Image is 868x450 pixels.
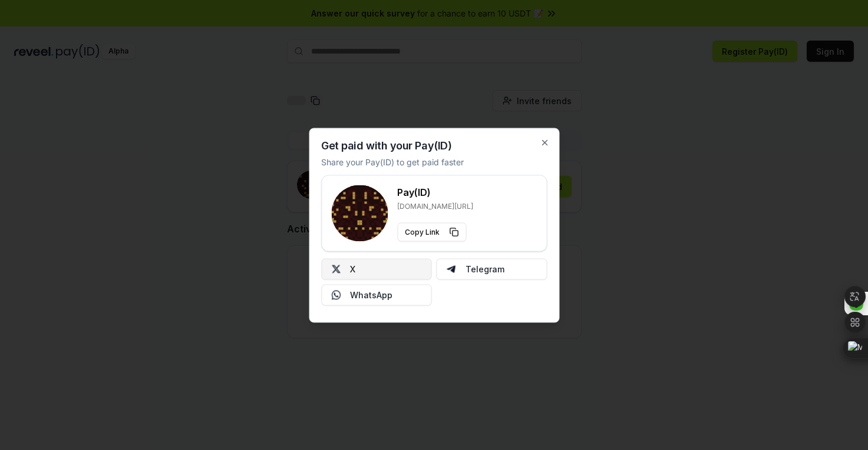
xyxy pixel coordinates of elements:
[321,284,432,305] button: WhatsApp
[321,140,451,151] h2: Get paid with your Pay(ID)
[447,264,456,274] img: Telegram
[397,185,473,199] h3: Pay(ID)
[331,264,341,274] img: X
[331,290,341,299] img: Whatsapp
[397,222,466,241] button: Copy Link
[321,155,464,168] p: Share your Pay(ID) to get paid faster
[437,258,547,279] button: Telegram
[321,258,432,279] button: X
[397,201,473,211] p: [DOMAIN_NAME][URL]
